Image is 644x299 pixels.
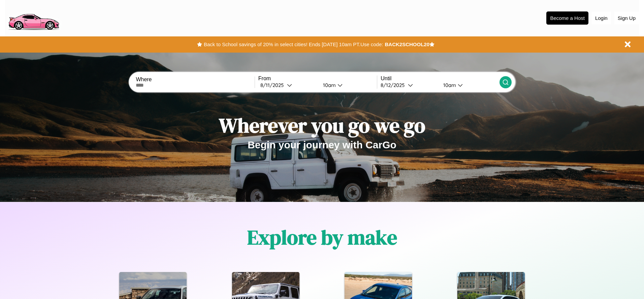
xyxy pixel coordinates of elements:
button: 8/11/2025 [258,82,318,89]
label: Until [381,76,499,82]
img: logo [5,3,62,32]
button: Login [592,12,611,24]
h1: Explore by make [247,223,397,251]
div: 8 / 12 / 2025 [381,82,408,88]
button: Sign Up [614,12,639,24]
label: Where [136,77,254,83]
b: BACK2SCHOOL20 [385,41,429,47]
button: 10am [438,82,499,89]
button: 10am [318,82,377,89]
label: From [258,76,377,82]
div: 10am [440,82,458,88]
div: 10am [320,82,337,88]
div: 8 / 11 / 2025 [260,82,287,88]
button: Become a Host [546,11,588,25]
button: Back to School savings of 20% in select cities! Ends [DATE] 10am PT.Use code: [202,40,385,49]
